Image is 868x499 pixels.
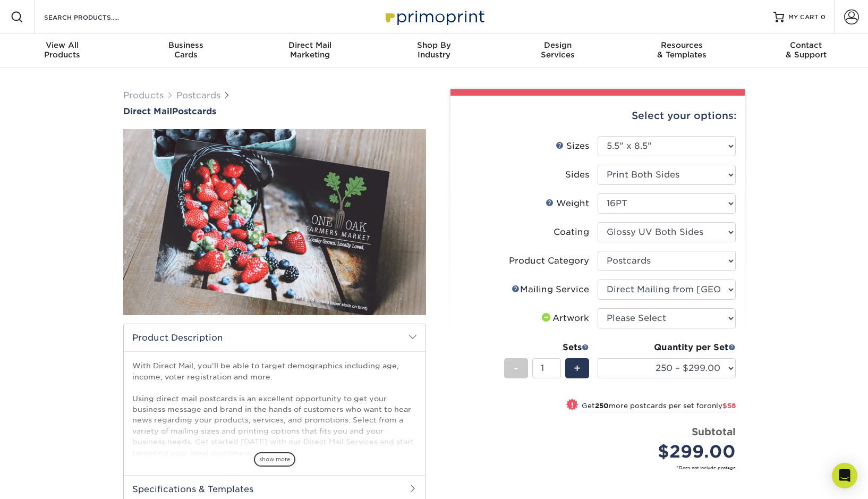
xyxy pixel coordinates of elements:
div: Sides [565,168,589,181]
small: Get more postcards per set for [582,402,736,412]
a: DesignServices [496,34,620,68]
span: Shop By [372,40,496,50]
span: Direct Mail [248,40,372,50]
span: only [707,402,736,410]
div: Cards [124,40,248,60]
strong: 250 [595,402,609,410]
a: Direct MailPostcards [123,106,426,116]
span: Contact [744,40,868,50]
div: & Support [744,40,868,60]
h2: Product Description [124,324,426,351]
img: Direct Mail 01 [123,117,426,327]
span: ! [571,400,574,411]
div: Open Intercom Messenger [832,463,857,488]
small: *Does not include postage [467,464,736,471]
span: show more [254,452,295,467]
span: + [574,360,581,376]
a: BusinessCards [124,34,248,68]
div: Coating [554,226,589,239]
span: Direct Mail [123,106,172,116]
div: Product Category [509,255,589,267]
input: SEARCH PRODUCTS..... [43,11,147,23]
div: Sizes [556,140,589,153]
a: Resources& Templates [620,34,744,68]
div: Quantity per Set [598,341,736,354]
img: Primoprint [381,5,487,28]
a: Contact& Support [744,34,868,68]
span: - [514,360,518,376]
div: Sets [504,341,589,354]
span: Business [124,40,248,50]
div: $299.00 [606,439,736,464]
div: Weight [546,197,589,210]
span: Resources [620,40,744,50]
a: Products [123,90,164,100]
div: Mailing Service [512,283,589,296]
div: Artwork [540,312,589,325]
h1: Postcards [123,106,426,116]
p: With Direct Mail, you’ll be able to target demographics including age, income, voter registration... [132,360,417,458]
div: Select your options: [459,96,736,136]
a: Direct MailMarketing [248,34,372,68]
span: Design [496,40,620,50]
div: Services [496,40,620,60]
div: Marketing [248,40,372,60]
a: Postcards [176,90,220,100]
a: Shop ByIndustry [372,34,496,68]
div: Industry [372,40,496,60]
span: 0 [821,13,826,21]
span: $58 [722,402,736,410]
strong: Subtotal [692,426,736,437]
span: MY CART [788,13,819,22]
div: & Templates [620,40,744,60]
